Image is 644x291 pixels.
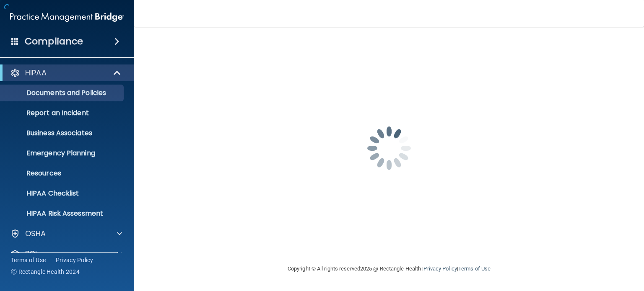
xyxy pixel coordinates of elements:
img: spinner.e123f6fc.gif [347,106,431,190]
a: Privacy Policy [56,256,93,264]
p: HIPAA [25,68,47,78]
a: Terms of Use [458,265,491,272]
p: Business Associates [5,129,120,137]
img: PMB logo [10,9,124,26]
iframe: Drift Widget Chat Controller [499,232,634,265]
p: PCI [25,249,37,259]
h4: Compliance [25,36,83,47]
a: HIPAA [10,68,122,78]
p: HIPAA Checklist [5,189,120,198]
p: Documents and Policies [5,89,120,97]
p: HIPAA Risk Assessment [5,209,120,218]
p: OSHA [25,229,46,239]
a: Privacy Policy [423,265,457,272]
p: Emergency Planning [5,149,120,157]
p: Resources [5,169,120,178]
a: OSHA [10,229,122,239]
a: PCI [10,249,122,259]
div: Copyright © All rights reserved 2025 @ Rectangle Health | | [236,255,542,282]
p: Report an Incident [5,109,120,117]
a: Terms of Use [11,256,46,264]
span: Ⓒ Rectangle Health 2024 [11,268,80,276]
